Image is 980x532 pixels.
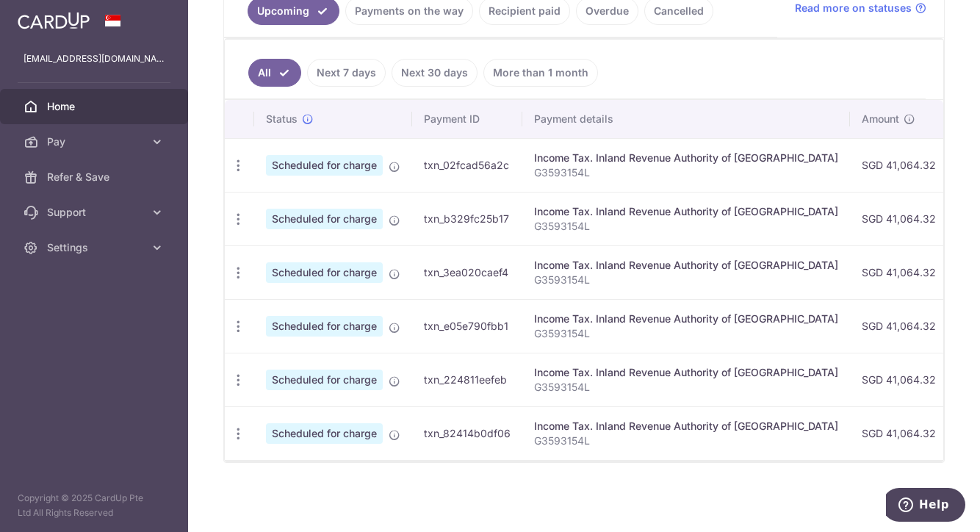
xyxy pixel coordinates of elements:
[412,192,522,245] td: txn_b329fc25b17
[392,59,478,87] a: Next 30 days
[24,51,165,66] p: [EMAIL_ADDRESS][DOMAIN_NAME]
[862,112,899,126] span: Amount
[47,99,144,114] span: Home
[534,312,838,326] div: Income Tax. Inland Revenue Authority of [GEOGRAPHIC_DATA]
[886,488,965,525] iframe: Opens a widget where you can find more information
[266,112,298,126] span: Status
[534,273,838,287] p: G3593154L
[47,240,144,255] span: Settings
[248,59,301,87] a: All
[850,138,948,192] td: SGD 41,064.32
[534,204,838,219] div: Income Tax. Inland Revenue Authority of [GEOGRAPHIC_DATA]
[266,316,383,337] span: Scheduled for charge
[266,155,383,176] span: Scheduled for charge
[522,100,850,138] th: Payment details
[534,165,838,180] p: G3593154L
[534,434,838,448] p: G3593154L
[850,299,948,353] td: SGD 41,064.32
[534,151,838,165] div: Income Tax. Inland Revenue Authority of [GEOGRAPHIC_DATA]
[534,258,838,273] div: Income Tax. Inland Revenue Authority of [GEOGRAPHIC_DATA]
[47,205,144,220] span: Support
[266,370,383,390] span: Scheduled for charge
[18,12,90,29] img: CardUp
[412,100,522,138] th: Payment ID
[534,380,838,395] p: G3593154L
[850,192,948,245] td: SGD 41,064.32
[483,59,598,87] a: More than 1 month
[850,245,948,299] td: SGD 41,064.32
[795,1,912,15] span: Read more on statuses
[412,245,522,299] td: txn_3ea020caef4
[412,299,522,353] td: txn_e05e790fbb1
[412,138,522,192] td: txn_02fcad56a2c
[266,262,383,283] span: Scheduled for charge
[534,219,838,234] p: G3593154L
[266,209,383,229] span: Scheduled for charge
[307,59,386,87] a: Next 7 days
[534,419,838,434] div: Income Tax. Inland Revenue Authority of [GEOGRAPHIC_DATA]
[534,365,838,380] div: Income Tax. Inland Revenue Authority of [GEOGRAPHIC_DATA]
[266,423,383,444] span: Scheduled for charge
[534,326,838,341] p: G3593154L
[47,170,144,184] span: Refer & Save
[412,406,522,460] td: txn_82414b0df06
[412,353,522,406] td: txn_224811eefeb
[795,1,926,15] a: Read more on statuses
[47,134,144,149] span: Pay
[850,406,948,460] td: SGD 41,064.32
[850,353,948,406] td: SGD 41,064.32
